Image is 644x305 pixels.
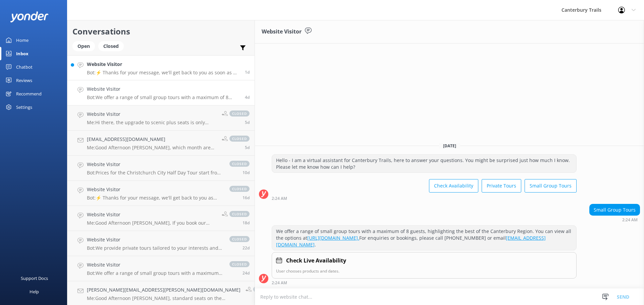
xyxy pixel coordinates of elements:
[72,42,98,50] a: Open
[272,226,576,250] div: We offer a range of small group tours with a maximum of 8 guests, highlighting the best of the Ca...
[67,131,255,156] a: [EMAIL_ADDRESS][DOMAIN_NAME]Me:Good Afternoon [PERSON_NAME], which month are you referring to whe...
[16,60,33,74] div: Chatbot
[87,61,240,68] h4: Website Visitor
[67,105,255,131] a: Website VisitorMe:Hi there, the upgrade to scenic plus seats is only possible when the tour has b...
[16,47,29,60] div: Inbox
[67,206,255,231] a: Website VisitorMe:Good Afternoon [PERSON_NAME], If you book our Private [GEOGRAPHIC_DATA] Full da...
[245,94,250,100] span: Sep 12 2025 02:24am (UTC +12:00) Pacific/Auckland
[98,42,127,50] a: Closed
[87,170,223,176] p: Bot: Prices for the Christchurch City Half Day Tour start from NZD $455 for adults and $227.50 fo...
[262,27,302,36] h3: Website Visitor
[276,235,546,248] a: [EMAIL_ADDRESS][DOMAIN_NAME]
[429,179,478,193] button: Check Availability
[439,143,460,149] span: [DATE]
[229,186,250,192] span: closed
[67,231,255,256] a: Website VisitorBot:We provide private tours tailored to your interests and schedule. Whether you'...
[67,156,255,181] a: Website VisitorBot:Prices for the Christchurch City Half Day Tour start from NZD $455 for adults ...
[30,285,39,298] div: Help
[21,272,48,285] div: Support Docs
[525,179,577,193] button: Small Group Tours
[16,74,32,87] div: Reviews
[286,256,346,265] h4: Check Live Availability
[272,280,577,285] div: Sep 12 2025 02:24am (UTC +12:00) Pacific/Auckland
[87,220,217,226] p: Me: Good Afternoon [PERSON_NAME], If you book our Private [GEOGRAPHIC_DATA] Full day tour we coul...
[272,196,577,201] div: Sep 12 2025 02:24am (UTC +12:00) Pacific/Auckland
[87,245,223,251] p: Bot: We provide private tours tailored to your interests and schedule. Whether you're looking for...
[87,110,217,118] h4: Website Visitor
[16,33,29,47] div: Home
[98,41,124,51] div: Closed
[589,217,640,222] div: Sep 12 2025 02:24am (UTC +12:00) Pacific/Auckland
[87,261,223,269] h4: Website Visitor
[245,69,250,75] span: Sep 15 2025 03:29am (UTC +12:00) Pacific/Auckland
[243,245,250,251] span: Aug 24 2025 03:00pm (UTC +12:00) Pacific/Auckland
[67,256,255,281] a: Website VisitorBot:We offer a range of small group tours with a maximum of 8 guests, highlighting...
[243,195,250,201] span: Aug 31 2025 01:58am (UTC +12:00) Pacific/Auckland
[67,55,255,80] a: Website VisitorBot:⚡ Thanks for your message, we'll get back to you as soon as we can. You're als...
[253,286,273,292] span: closed
[87,186,223,193] h4: Website Visitor
[87,70,240,76] p: Bot: ⚡ Thanks for your message, we'll get back to you as soon as we can. You're also welcome to k...
[276,268,572,274] p: User chooses products and dates.
[243,170,250,175] span: Sep 05 2025 10:31pm (UTC +12:00) Pacific/Auckland
[229,236,250,242] span: closed
[87,120,217,126] p: Me: Hi there, the upgrade to scenic plus seats is only possible when the tour has been booked pri...
[229,110,250,117] span: closed
[67,181,255,206] a: Website VisitorBot:⚡ Thanks for your message, we'll get back to you as soon as we can. You're als...
[243,220,250,226] span: Aug 29 2025 02:11pm (UTC +12:00) Pacific/Auckland
[87,286,240,294] h4: [PERSON_NAME][EMAIL_ADDRESS][PERSON_NAME][DOMAIN_NAME]
[87,145,217,151] p: Me: Good Afternoon [PERSON_NAME], which month are you referring to when you mention the 6th and 1...
[87,211,217,218] h4: Website Visitor
[245,145,250,150] span: Sep 10 2025 02:53pm (UTC +12:00) Pacific/Auckland
[243,270,250,276] span: Aug 22 2025 11:03pm (UTC +12:00) Pacific/Auckland
[245,120,250,125] span: Sep 10 2025 02:55pm (UTC +12:00) Pacific/Auckland
[87,85,240,93] h4: Website Visitor
[72,41,95,51] div: Open
[87,161,223,168] h4: Website Visitor
[229,161,250,167] span: closed
[272,197,287,201] strong: 2:24 AM
[482,179,521,193] button: Private Tours
[87,195,223,201] p: Bot: ⚡ Thanks for your message, we'll get back to you as soon as we can. You're also welcome to k...
[87,94,240,100] p: Bot: We offer a range of small group tours with a maximum of 8 guests, highlighting the best of t...
[16,87,42,100] div: Recommend
[87,270,223,276] p: Bot: We offer a range of small group tours with a maximum of 8 guests, highlighting the best of t...
[272,155,576,172] div: Hello - I am a virtual assistant for Canterbury Trails, here to answer your questions. You might ...
[87,236,223,243] h4: Website Visitor
[229,261,250,267] span: closed
[72,25,250,38] h2: Conversations
[307,235,359,241] a: [URL][DOMAIN_NAME].
[16,100,32,114] div: Settings
[67,80,255,105] a: Website VisitorBot:We offer a range of small group tours with a maximum of 8 guests, highlighting...
[622,218,638,222] strong: 2:24 AM
[229,136,250,142] span: closed
[87,136,217,143] h4: [EMAIL_ADDRESS][DOMAIN_NAME]
[87,295,240,301] p: Me: Good Afternoon [PERSON_NAME], standard seats on the tranzalpine train are sold out on the [DA...
[272,281,287,285] strong: 2:24 AM
[590,204,640,216] div: Small Group Tours
[10,11,49,22] img: yonder-white-logo.png
[229,211,250,217] span: closed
